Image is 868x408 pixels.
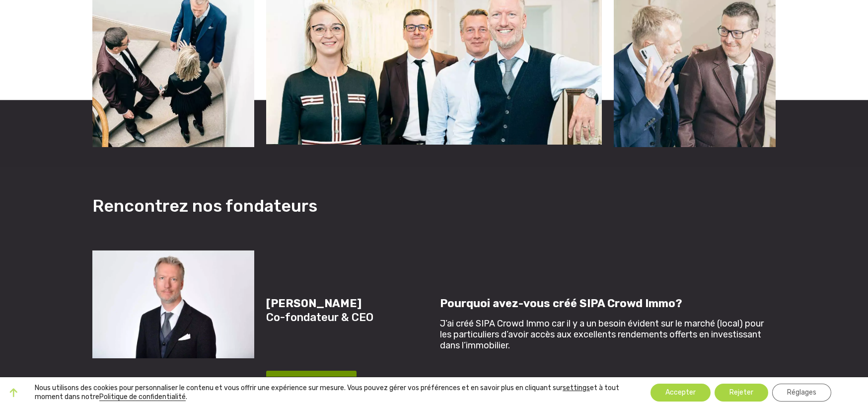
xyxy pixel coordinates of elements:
[266,371,357,397] button: EN SAVOIR PLUS
[440,297,682,310] strong: Pourquoi avez-vous créé SIPA Crowd Immo?
[266,297,362,310] strong: [PERSON_NAME]
[440,318,776,351] p: J’ai créé SIPA Crowd Immo car il y a un besoin évident sur le marché (local) pour les particulier...
[99,393,186,401] a: Politique de confidentialité
[86,187,782,250] h3: Rencontrez nos fondateurs
[92,250,254,359] img: Team
[266,297,428,325] h5: Co-fondateur & CEO
[651,384,711,402] button: Accepter
[689,257,868,408] iframe: Chat Widget
[35,384,623,402] p: Nous utilisons des cookies pour personnaliser le contenu et vous offrir une expérience sur mesure...
[689,257,868,408] div: Widget de chat
[563,384,590,393] button: settings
